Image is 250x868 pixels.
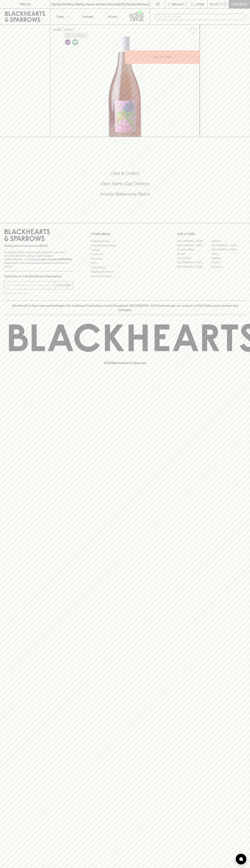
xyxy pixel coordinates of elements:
[19,2,31,6] p: FIND US
[177,243,211,248] a: [GEOGRAPHIC_DATA]
[177,260,211,265] a: [GEOGRAPHIC_DATA]
[188,26,198,35] button: Add to wishlist
[72,39,78,45] img: Vegan
[108,14,117,19] p: Stores
[224,3,226,5] p: 0
[50,37,200,137] img: 41181.png
[4,181,246,187] h5: Uber Same-Day Delivery
[100,9,125,24] a: Stores
[211,243,246,248] a: [GEOGRAPHIC_DATA]
[4,291,73,295] p: We will never spam you
[64,28,72,31] a: SHOP
[91,270,159,274] a: Shipping Information
[125,50,200,64] button: ADD TO CART
[56,14,64,19] p: Shop
[7,282,55,288] input: e.g. jane@blackheartsandsparrows.com.au
[4,250,73,268] p: It is against the law to sell or supply alcohol to, or to obtain alcohol on behalf of a person un...
[7,303,243,312] p: Blackhearts & Sparrows acknowledges the traditional Custodians of land throughout [GEOGRAPHIC_DAT...
[4,244,73,248] p: Sibling owned and run since [DATE]
[177,232,246,236] p: OUR STORES
[210,2,218,6] p: $0.00
[91,261,159,265] a: FAQ's
[50,9,75,24] button: Shop
[91,256,159,261] a: Gift Cards
[91,265,159,270] a: Privacy Policy
[71,38,79,46] a: Made without the use of any animal products.
[239,857,243,861] img: bubble-icon
[91,248,159,252] a: Careers
[91,232,159,236] p: OTHER AREAS
[211,260,246,265] a: Prahran
[4,156,246,216] div: Call to action block
[91,274,159,278] a: Terms & Conditions
[211,239,246,243] a: Braddon
[195,2,204,6] p: Login
[211,265,246,269] a: Thornbury
[4,274,73,278] p: Subscribe to The Blackhearts Newsletter
[39,258,72,261] strong: Liquor License #32064953
[163,14,243,20] input: Try "Pinot noir"
[91,252,159,256] a: Contact Us
[4,191,246,197] h5: Across Melbourne Metro
[64,38,71,46] a: Some may call it natural, others minimum intervention, either way, it’s hands off & maybe even a ...
[65,39,71,45] img: Lo-Fi
[56,283,71,287] p: SUBSCRIBE
[177,248,211,252] a: Brunswick West
[177,239,211,243] a: [GEOGRAPHIC_DATA]
[53,28,61,31] a: HOME
[4,170,246,176] h5: Click & Collect
[64,33,87,38] button: Add to wishlist
[177,265,211,269] a: [GEOGRAPHIC_DATA]
[75,9,100,24] a: Tastings
[172,2,185,6] p: Wishlist
[211,248,246,252] a: [GEOGRAPHIC_DATA]
[177,252,211,256] a: Elwood
[153,55,172,59] p: ADD TO CART
[91,243,159,248] a: Business & Bulk Gifting
[82,14,93,19] p: Tastings
[211,256,246,260] a: Geelong
[211,252,246,256] a: Fitzroy
[55,281,73,289] button: SUBSCRIBE
[91,239,159,243] a: Bottle Drop FAQ's
[177,256,211,260] a: Fitzroy North
[231,2,247,6] p: Checkout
